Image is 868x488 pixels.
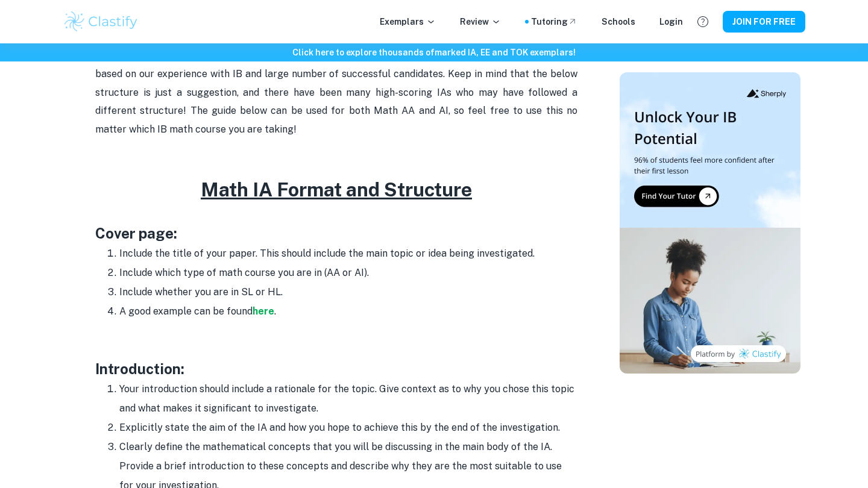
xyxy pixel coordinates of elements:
[119,244,577,263] li: Include the title of your paper. This should include the main topic or idea being investigated.
[119,380,577,418] li: Your introduction should include a rationale for the topic. Give context as to why you chose this...
[253,305,274,317] a: here
[95,50,577,135] span: that! In this post, we will break down the main elements to include when writing your Math IA, ba...
[95,222,577,244] h3: Cover page:
[693,11,713,32] button: Help and Feedback
[659,15,683,28] a: Login
[723,11,805,33] button: JOIN FOR FREE
[119,263,577,283] li: Include which type of math course you are in (AA or AI).
[620,72,800,374] img: Thumbnail
[380,15,436,28] p: Exemplars
[119,302,577,321] li: A good example can be found .
[201,178,472,201] u: Math IA Format and Structure
[531,15,577,28] a: Tutoring
[2,46,866,59] h6: Click here to explore thousands of marked IA, EE and TOK exemplars !
[460,15,501,28] p: Review
[119,283,577,302] li: Include whether you are in SL or HL.
[63,10,139,34] img: Clastify logo
[95,358,577,380] h3: Introduction:
[602,15,635,28] a: Schools
[119,418,577,437] li: Explicitly state the aim of the IA and how you hope to achieve this by the end of the investigation.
